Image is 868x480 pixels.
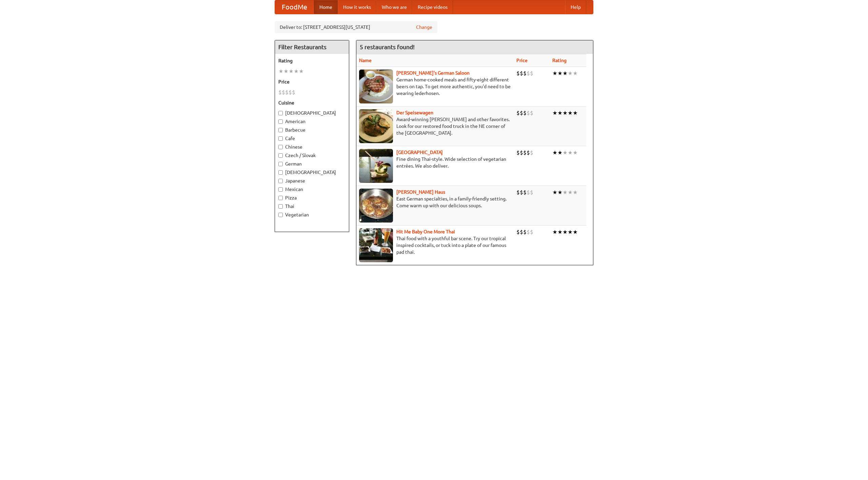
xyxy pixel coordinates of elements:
li: $ [527,228,530,236]
ng-pluralize: 5 restaurants found! [360,44,415,50]
input: German [278,162,283,166]
li: $ [530,70,533,77]
li: ★ [573,189,578,196]
li: ★ [568,149,573,156]
li: $ [527,109,530,117]
li: ★ [283,68,289,75]
img: satay.jpg [359,149,393,183]
a: [PERSON_NAME] Haus [396,189,445,195]
li: $ [516,228,520,236]
p: Award-winning [PERSON_NAME] and other favorites. Look for our restored food truck in the NE corne... [359,116,511,136]
li: $ [530,189,533,196]
img: speisewagen.jpg [359,109,393,143]
li: ★ [552,149,557,156]
label: Pizza [278,194,346,201]
li: $ [530,109,533,117]
li: $ [520,189,523,196]
input: Barbecue [278,128,283,132]
h5: Rating [278,57,346,64]
li: ★ [552,109,557,117]
label: Barbecue [278,127,346,133]
h4: Filter Restaurants [275,40,349,54]
input: American [278,119,283,124]
p: Fine dining Thai-style. Wide selection of vegetarian entrées. We also deliver. [359,156,511,169]
p: East German specialties, in a family-friendly setting. Come warm up with our delicious soups. [359,195,511,209]
input: Japanese [278,179,283,183]
li: ★ [278,68,283,75]
h5: Price [278,78,346,85]
a: [PERSON_NAME]'s German Saloon [396,70,470,76]
li: ★ [563,228,568,236]
label: Thai [278,203,346,210]
li: $ [282,89,285,96]
a: Hit Me Baby One More Thai [396,229,455,234]
label: American [278,118,346,125]
li: ★ [568,109,573,117]
li: $ [523,149,527,156]
li: ★ [289,68,294,75]
li: $ [527,70,530,77]
label: Cafe [278,135,346,142]
li: ★ [573,70,578,77]
li: $ [523,70,527,77]
li: ★ [568,189,573,196]
li: ★ [552,228,557,236]
p: German home-cooked meals and fifty-eight different beers on tap. To get more authentic, you'd nee... [359,76,511,97]
a: Der Speisewagen [396,110,433,115]
img: kohlhaus.jpg [359,189,393,223]
li: ★ [557,189,563,196]
li: $ [523,189,527,196]
li: $ [516,189,520,196]
label: [DEMOGRAPHIC_DATA] [278,110,346,116]
a: Who we are [376,0,412,14]
li: $ [527,149,530,156]
li: ★ [573,109,578,117]
li: ★ [573,228,578,236]
li: ★ [557,109,563,117]
input: Pizza [278,196,283,200]
input: Mexican [278,187,283,192]
li: ★ [568,228,573,236]
h5: Cuisine [278,99,346,106]
label: Chinese [278,143,346,150]
li: $ [520,228,523,236]
li: $ [292,89,295,96]
li: ★ [557,228,563,236]
li: ★ [573,149,578,156]
li: $ [278,89,282,96]
input: Vegetarian [278,213,283,217]
div: Deliver to: [STREET_ADDRESS][US_STATE] [275,21,437,33]
li: ★ [552,189,557,196]
li: $ [530,149,533,156]
li: $ [516,109,520,117]
li: $ [520,109,523,117]
input: Czech / Slovak [278,153,283,158]
label: Mexican [278,186,346,193]
li: $ [289,89,292,96]
li: ★ [563,70,568,77]
li: ★ [557,70,563,77]
input: Cafe [278,136,283,141]
label: Vegetarian [278,211,346,218]
input: Thai [278,204,283,209]
img: esthers.jpg [359,70,393,103]
input: Chinese [278,145,283,149]
a: Change [416,24,432,31]
a: [GEOGRAPHIC_DATA] [396,150,443,155]
a: FoodMe [275,0,314,14]
label: Czech / Slovak [278,152,346,159]
li: ★ [299,68,304,75]
li: ★ [563,189,568,196]
a: Home [314,0,338,14]
p: Thai food with a youthful bar scene. Try our tropical inspired cocktails, or tuck into a plate of... [359,235,511,255]
li: $ [285,89,289,96]
li: $ [523,109,527,117]
input: [DEMOGRAPHIC_DATA] [278,111,283,115]
a: How it works [338,0,376,14]
li: $ [523,228,527,236]
li: ★ [563,109,568,117]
